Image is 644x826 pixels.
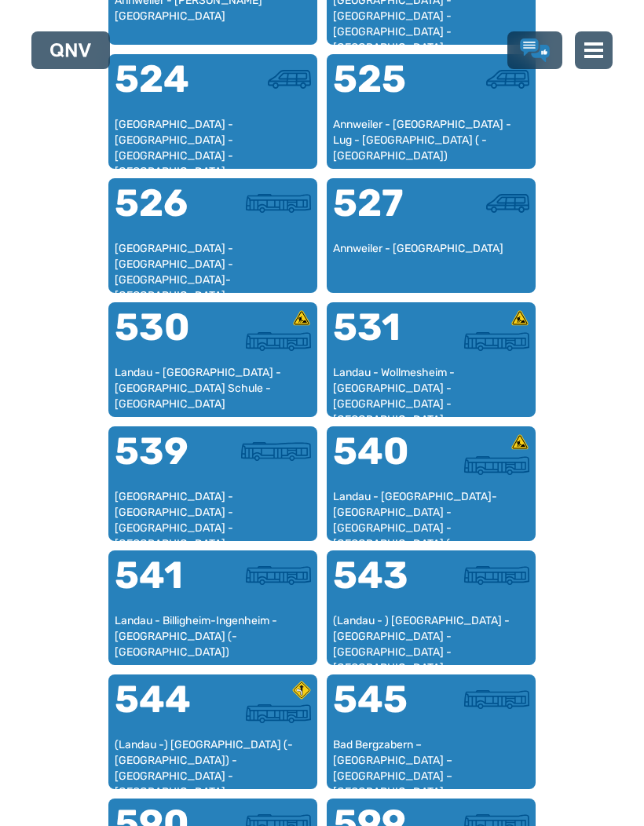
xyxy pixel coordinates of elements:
[246,704,311,723] img: Überlandbus
[333,117,529,163] div: Annweiler - [GEOGRAPHIC_DATA] - Lug - [GEOGRAPHIC_DATA] ( - [GEOGRAPHIC_DATA])
[50,43,91,57] img: QNV Logo
[268,70,311,89] img: Kleinbus
[464,332,529,351] img: Überlandbus
[333,681,431,737] div: 545
[115,433,213,489] div: 539
[333,365,529,411] div: Landau - Wollmesheim - [GEOGRAPHIC_DATA] - [GEOGRAPHIC_DATA] - [GEOGRAPHIC_DATA] - [GEOGRAPHIC_DATA]
[486,70,529,89] img: Kleinbus
[333,433,431,489] div: 540
[115,681,213,737] div: 544
[115,60,213,117] div: 524
[115,365,311,411] div: Landau - [GEOGRAPHIC_DATA] - [GEOGRAPHIC_DATA] Schule - [GEOGRAPHIC_DATA]
[584,41,603,60] img: menu
[333,737,529,784] div: Bad Bergzabern – [GEOGRAPHIC_DATA] – [GEOGRAPHIC_DATA] – [GEOGRAPHIC_DATA]
[333,60,431,117] div: 525
[241,442,311,461] img: Stadtbus
[486,194,529,213] img: Kleinbus
[115,117,311,163] div: [GEOGRAPHIC_DATA] - [GEOGRAPHIC_DATA] - [GEOGRAPHIC_DATA] - [GEOGRAPHIC_DATA] - [GEOGRAPHIC_DATA]
[115,309,213,365] div: 530
[115,737,311,784] div: (Landau -) [GEOGRAPHIC_DATA] (- [GEOGRAPHIC_DATA]) - [GEOGRAPHIC_DATA] - [GEOGRAPHIC_DATA]
[333,613,529,660] div: (Landau - ) [GEOGRAPHIC_DATA] - [GEOGRAPHIC_DATA] - [GEOGRAPHIC_DATA] - [GEOGRAPHIC_DATA]
[115,489,311,535] div: [GEOGRAPHIC_DATA] - [GEOGRAPHIC_DATA] - [GEOGRAPHIC_DATA] - [GEOGRAPHIC_DATA] - [GEOGRAPHIC_DATA]...
[246,566,311,585] img: Überlandbus
[333,185,431,241] div: 527
[333,557,431,613] div: 543
[333,241,529,287] div: Annweiler - [GEOGRAPHIC_DATA]
[464,456,529,475] img: Überlandbus
[520,38,550,62] a: Lob & Kritik
[115,557,213,613] div: 541
[115,185,213,241] div: 526
[464,566,529,585] img: Überlandbus
[50,38,91,63] a: QNV Logo
[464,690,529,709] img: Überlandbus
[246,332,311,351] img: Überlandbus
[115,241,311,287] div: [GEOGRAPHIC_DATA] - [GEOGRAPHIC_DATA] - [GEOGRAPHIC_DATA]-[GEOGRAPHIC_DATA]
[333,489,529,535] div: Landau - [GEOGRAPHIC_DATA]-[GEOGRAPHIC_DATA] - [GEOGRAPHIC_DATA] - [GEOGRAPHIC_DATA] (- [GEOGRAPH...
[115,613,311,660] div: Landau - Billigheim-Ingenheim - [GEOGRAPHIC_DATA] (- [GEOGRAPHIC_DATA])
[333,309,431,365] div: 531
[246,194,311,213] img: Überlandbus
